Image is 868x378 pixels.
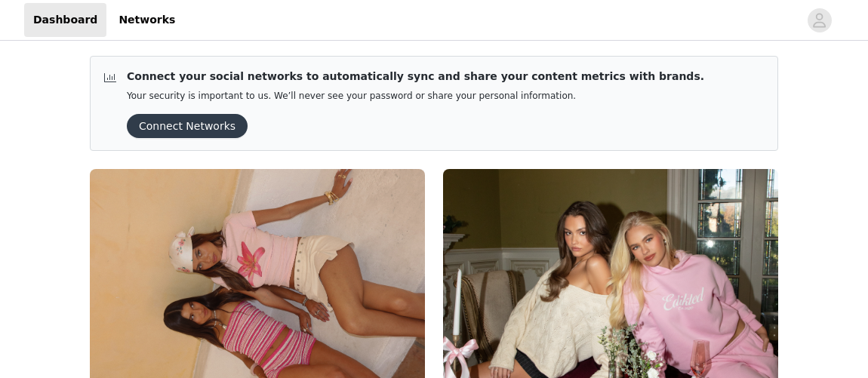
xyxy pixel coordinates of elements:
p: Connect your social networks to automatically sync and share your content metrics with brands. [127,69,704,85]
div: avatar [812,8,826,32]
a: Dashboard [24,3,106,37]
p: Your security is important to us. We’ll never see your password or share your personal information. [127,91,704,102]
a: Networks [109,3,184,37]
button: Connect Networks [127,114,248,138]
